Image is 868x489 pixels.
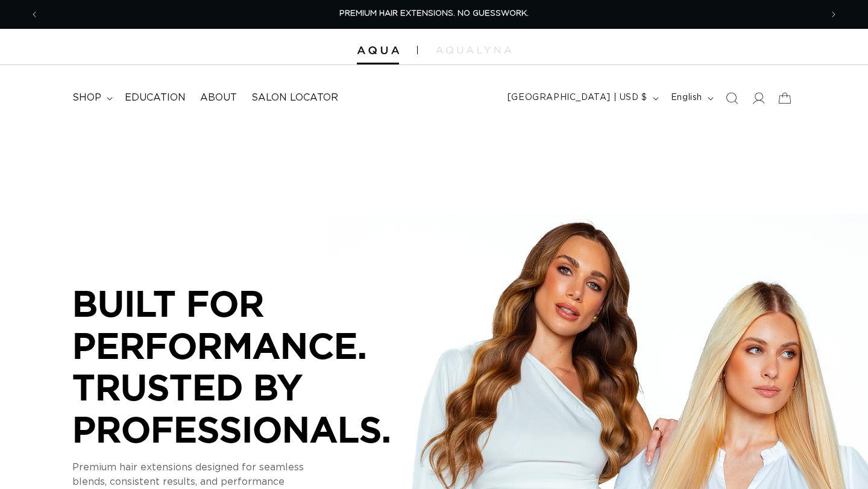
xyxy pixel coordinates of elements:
span: PREMIUM HAIR EXTENSIONS. NO GUESSWORK. [339,10,529,17]
summary: Search [719,85,745,111]
span: Education [125,92,186,104]
img: aqualyna.com [436,46,511,54]
span: [GEOGRAPHIC_DATA] | USD $ [508,92,647,104]
button: Next announcement [820,3,847,26]
a: About [193,84,244,111]
img: Aqua Hair Extensions [357,46,399,55]
span: English [671,92,702,104]
button: English [664,87,719,110]
button: [GEOGRAPHIC_DATA] | USD $ [500,87,664,110]
button: Previous announcement [21,3,48,26]
span: shop [72,92,101,104]
a: Salon Locator [244,84,345,111]
p: BUILT FOR PERFORMANCE. TRUSTED BY PROFESSIONALS. [72,282,434,450]
a: Education [118,84,193,111]
summary: shop [65,84,118,111]
span: Salon Locator [251,92,338,104]
span: About [200,92,237,104]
